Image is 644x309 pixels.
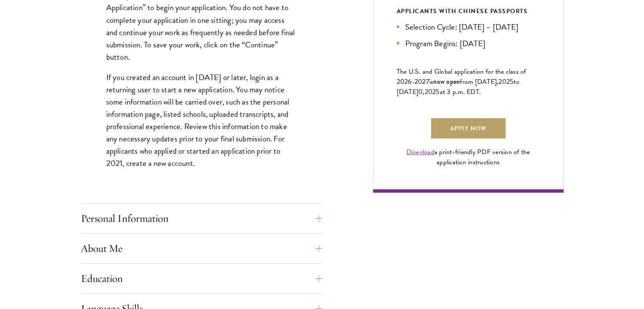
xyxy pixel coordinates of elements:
[81,238,322,259] button: About Me
[408,77,412,87] span: 6
[397,37,540,50] li: Program Begins: [DATE]
[429,77,434,87] span: is
[433,77,460,86] span: now open
[426,77,429,87] span: 7
[498,77,510,87] span: 202
[397,147,540,167] div: a print-friendly PDF version of the application instructions
[418,87,423,97] span: 0
[412,77,426,87] span: -202
[425,87,436,97] span: 202
[81,268,322,289] button: Education
[81,208,322,229] button: Personal Information
[397,77,520,97] span: to [DATE]
[431,118,506,138] a: Apply Now
[397,6,540,17] div: APPLICANTS WITH CHINESE PASSPORTS
[397,21,540,33] li: Selection Cycle: [DATE] – [DATE]
[106,71,297,170] p: If you created an account in [DATE] or later, login as a returning user to start a new applicatio...
[460,77,498,87] span: from [DATE],
[397,66,526,87] span: The U.S. and Global application for the class of 202
[423,87,424,97] span: ,
[440,87,481,97] span: at 3 p.m. EDT.
[510,77,514,87] span: 5
[406,147,434,157] a: Download
[436,87,439,97] span: 5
